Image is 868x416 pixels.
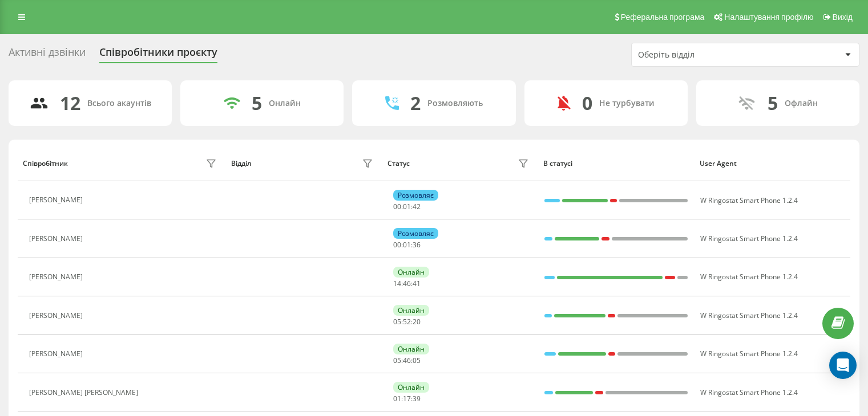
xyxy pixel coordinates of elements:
[700,272,798,282] span: W Ringostat Smart Phone 1.2.4
[393,279,401,288] span: 14
[543,160,689,168] div: В статусі
[29,273,86,281] div: [PERSON_NAME]
[403,240,411,250] span: 01
[393,240,401,250] span: 00
[9,46,86,64] div: Активні дзвінки
[252,92,262,114] div: 5
[700,160,845,168] div: User Agent
[768,92,778,114] div: 5
[413,240,421,250] span: 36
[393,228,438,239] div: Розмовляє
[269,99,301,108] div: Онлайн
[403,356,411,365] span: 46
[393,190,438,201] div: Розмовляє
[700,349,798,358] span: W Ringostat Smart Phone 1.2.4
[231,160,251,168] div: Відділ
[393,357,421,365] div: : :
[413,279,421,288] span: 41
[393,305,429,316] div: Онлайн
[638,50,774,60] div: Оберіть відділ
[29,389,141,397] div: [PERSON_NAME] [PERSON_NAME]
[393,318,421,326] div: : :
[393,202,401,211] span: 00
[393,394,401,403] span: 01
[87,99,151,108] div: Всього акаунтів
[393,317,401,327] span: 05
[700,195,798,205] span: W Ringostat Smart Phone 1.2.4
[393,356,401,365] span: 05
[393,395,421,403] div: : :
[60,92,80,114] div: 12
[410,92,421,114] div: 2
[387,160,410,168] div: Статус
[833,13,853,22] span: Вихід
[785,99,818,108] div: Офлайн
[413,317,421,327] span: 20
[413,356,421,365] span: 05
[393,267,429,278] div: Онлайн
[393,344,429,354] div: Онлайн
[99,46,217,64] div: Співробітники проєкту
[700,388,798,397] span: W Ringostat Smart Phone 1.2.4
[403,202,411,211] span: 01
[403,317,411,327] span: 52
[403,394,411,403] span: 17
[427,99,483,108] div: Розмовляють
[23,160,68,168] div: Співробітник
[29,196,86,204] div: [PERSON_NAME]
[393,280,421,288] div: : :
[724,13,813,22] span: Налаштування профілю
[582,92,592,114] div: 0
[599,99,655,108] div: Не турбувати
[621,13,705,22] span: Реферальна програма
[393,203,421,211] div: : :
[413,394,421,403] span: 39
[29,235,86,243] div: [PERSON_NAME]
[413,202,421,211] span: 42
[393,382,429,393] div: Онлайн
[700,234,798,243] span: W Ringostat Smart Phone 1.2.4
[29,312,86,320] div: [PERSON_NAME]
[393,241,421,249] div: : :
[829,352,857,379] div: Open Intercom Messenger
[403,279,411,288] span: 46
[29,350,86,358] div: [PERSON_NAME]
[700,311,798,320] span: W Ringostat Smart Phone 1.2.4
